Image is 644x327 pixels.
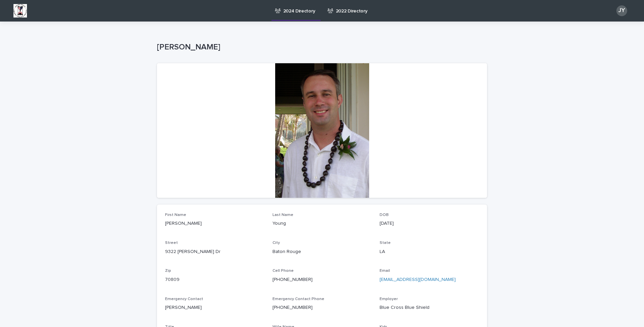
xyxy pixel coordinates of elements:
span: State [380,241,391,245]
p: [PERSON_NAME] [165,304,264,311]
p: [PERSON_NAME] [157,42,484,52]
span: DOB [380,213,389,217]
p: 9322 [PERSON_NAME] Dr [165,248,264,255]
span: Emergency Contact [165,297,203,301]
a: [PHONE_NUMBER] [272,305,313,310]
a: [EMAIL_ADDRESS][DOMAIN_NAME] [380,277,456,282]
span: Emergency Contact Phone [272,297,324,301]
p: [DATE] [380,220,479,227]
span: First Name [165,213,186,217]
p: Baton Rouge [272,248,372,255]
span: Zip [165,269,171,273]
span: City [272,241,280,245]
span: Last Name [272,213,293,217]
span: Email [380,269,390,273]
span: Street [165,241,178,245]
p: 70809 [165,276,264,283]
img: BsxibNoaTPe9uU9VL587 [13,4,27,17]
p: Blue Cross Blue Shield [380,304,479,311]
span: Employer [380,297,398,301]
p: [PERSON_NAME] [165,220,264,227]
a: [PHONE_NUMBER] [272,277,313,282]
div: JY [616,5,627,16]
p: Young [272,220,372,227]
span: Cell Phone [272,269,294,273]
p: LA [380,248,479,255]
